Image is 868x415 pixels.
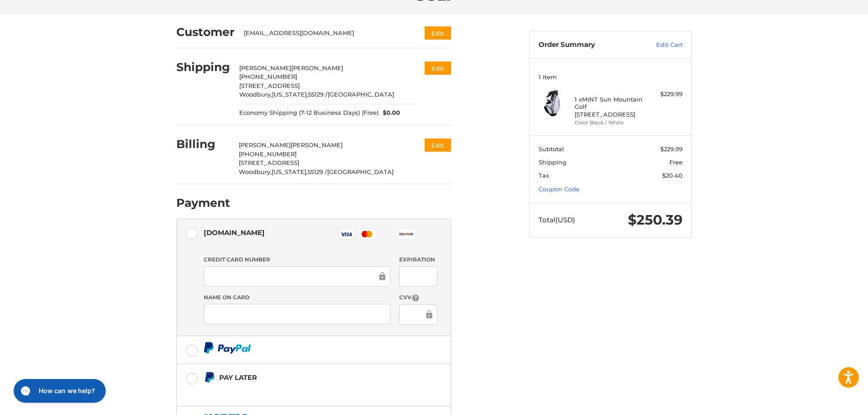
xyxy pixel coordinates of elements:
label: Expiration [399,256,437,264]
span: [GEOGRAPHIC_DATA] [327,168,394,175]
img: PayPal icon [204,342,251,354]
span: [PHONE_NUMBER] [239,150,297,158]
span: Woodbury, [239,168,272,175]
button: Edit [425,138,451,152]
span: [STREET_ADDRESS] [239,82,300,89]
span: $0.00 [379,108,401,118]
span: Economy Shipping (7-12 Business Days) (Free) [239,108,379,118]
span: $20.40 [662,172,683,179]
span: Woodbury, [239,91,272,98]
span: [PERSON_NAME] [239,64,291,72]
h4: 1 x MINT Sun Mountain Golf [STREET_ADDRESS] [575,96,644,118]
span: Subtotal [539,145,564,153]
span: [STREET_ADDRESS] [239,159,299,166]
label: CVV [399,293,437,302]
label: Name on Card [204,293,390,302]
a: Edit Cart [637,41,683,50]
button: Edit [425,61,451,75]
span: Tax [539,172,549,179]
iframe: Gorgias live chat messenger [9,376,108,406]
span: 55129 / [308,168,327,175]
span: [US_STATE], [272,91,308,98]
span: [US_STATE], [272,168,308,175]
div: Pay Later [219,370,394,385]
span: Shipping [539,159,566,166]
span: $229.99 [660,145,683,153]
h3: Order Summary [539,41,637,50]
span: Free [669,159,683,166]
iframe: PayPal Message 1 [204,387,394,395]
h3: 1 Item [539,73,683,81]
span: [PHONE_NUMBER] [239,73,297,80]
div: $229.99 [647,90,683,99]
h2: Customer [176,25,235,39]
h2: Shipping [176,60,230,74]
span: Total (USD) [539,215,575,224]
button: Edit [425,26,451,40]
a: Coupon Code [539,185,580,193]
img: Pay Later icon [204,372,215,383]
span: 55129 / [308,91,328,98]
span: $250.39 [628,211,683,228]
div: [DOMAIN_NAME] [204,225,265,240]
label: Credit Card Number [204,256,390,264]
span: [PERSON_NAME] [239,141,291,149]
h2: Payment [176,196,230,210]
span: [PERSON_NAME] [291,141,343,149]
div: [EMAIL_ADDRESS][DOMAIN_NAME] [244,29,407,38]
span: [PERSON_NAME] [291,64,343,72]
h2: Billing [176,137,230,151]
li: Color Black / White [575,119,644,127]
span: [GEOGRAPHIC_DATA] [328,91,394,98]
iframe: Google Customer Reviews [793,390,868,415]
